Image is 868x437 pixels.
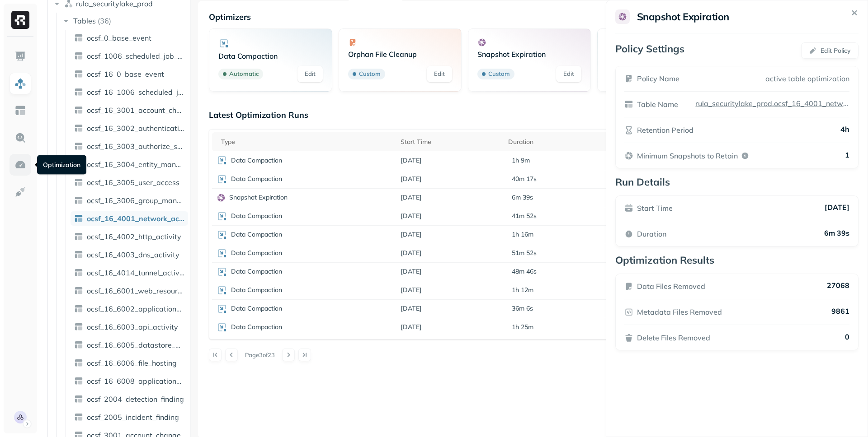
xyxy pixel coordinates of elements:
img: Ryft [11,11,29,29]
img: Integrations [14,186,26,198]
p: Data Compaction [231,175,282,183]
p: Data Compaction [231,267,282,276]
span: [DATE] [401,249,422,257]
span: [DATE] [401,193,422,202]
span: ocsf_16_4003_dns_activity [87,250,179,259]
img: table [74,178,83,187]
p: Metadata Files Removed [637,307,722,317]
p: Data Files Removed [637,281,705,292]
p: Custom [488,70,510,79]
p: Custom [359,70,381,79]
img: table [74,124,83,133]
p: 1h 9m [512,156,530,165]
p: 27068 [827,281,849,292]
p: rula_securitylake_prod.ocsf_16_4001_network_activity [693,99,849,108]
p: [DATE] [825,203,849,214]
span: ocsf_16_6008_application_error [87,377,184,386]
img: Assets [14,78,26,89]
div: Duration [508,138,601,146]
span: [DATE] [401,304,422,313]
p: Data Compaction [218,51,322,60]
img: table [74,214,83,223]
p: Data Compaction [231,286,282,294]
img: table [74,196,83,205]
span: Tables [73,16,96,25]
p: Table Name [637,99,678,110]
p: 40m 17s [512,175,537,183]
a: Edit [297,66,323,82]
span: ocsf_16_6001_web_resources_activity [87,286,184,295]
span: ocsf_2005_incident_finding [87,413,179,422]
span: ocsf_16_6002_application_lifecycle [87,304,184,313]
p: Optimizers [209,12,850,22]
img: table [74,413,83,422]
img: table [74,51,83,60]
span: [DATE] [401,323,422,331]
p: 4h [840,125,849,135]
img: Rula [14,411,27,423]
span: ocsf_16_6006_file_hosting [87,358,177,367]
p: 1h 25m [512,323,533,331]
p: Data Compaction [231,249,282,257]
img: table [74,304,83,313]
img: table [74,232,83,241]
span: ocsf_16_6005_datastore_activity [87,340,184,349]
p: Page 3 of 23 [245,351,275,359]
img: table [74,377,83,386]
img: table [74,33,83,42]
a: Edit [556,66,581,82]
p: 9861 [831,307,849,317]
img: table [74,250,83,259]
span: ocsf_16_4002_http_activity [87,232,181,241]
span: ocsf_16_6003_api_activity [87,322,178,331]
p: 1h 12m [512,286,533,294]
img: table [74,322,83,331]
div: Optimization [37,155,86,175]
p: 0 [845,332,849,343]
span: ocsf_16_3001_account_change [87,106,184,115]
span: [DATE] [401,156,422,165]
p: 6m 39s [824,228,849,239]
p: Delete Files Removed [637,332,710,343]
p: Automatic [229,70,259,79]
p: Data Compaction [231,304,282,313]
p: Start Time [637,203,673,214]
span: ocsf_16_3004_entity_management [87,160,184,169]
span: ocsf_16_3005_user_access [87,178,179,187]
p: 1 [845,150,849,161]
img: table [74,395,83,404]
span: ocsf_1006_scheduled_job_activity [87,51,184,60]
p: Run Details [615,176,859,188]
span: ocsf_16_4014_tunnel_activity [87,268,184,277]
p: Data Compaction [231,323,282,331]
div: Type [221,138,391,146]
button: Edit Policy [801,42,859,59]
img: table [74,70,83,79]
img: Dashboard [14,51,26,62]
p: ( 36 ) [98,16,111,25]
span: [DATE] [401,230,422,239]
img: Asset Explorer [14,105,26,116]
p: Orphan File Cleanup [348,50,452,59]
span: [DATE] [401,286,422,294]
span: ocsf_0_base_event [87,33,151,42]
img: table [74,286,83,295]
img: table [74,142,83,151]
a: Edit [427,66,452,82]
span: [DATE] [401,212,422,220]
p: Data Compaction [231,230,282,239]
img: table [74,88,83,97]
img: table [74,268,83,277]
p: 51m 52s [512,249,537,257]
span: [DATE] [401,175,422,183]
p: Minimum Snapshots to Retain [637,150,738,161]
p: Policy Settings [615,42,684,59]
h2: Snapshot Expiration [637,10,729,23]
span: ocsf_2004_detection_finding [87,395,184,404]
img: table [74,358,83,367]
p: 36m 6s [512,304,533,313]
p: 48m 46s [512,267,537,276]
img: table [74,340,83,349]
p: Latest Optimization Runs [209,110,308,120]
img: Optimization [14,159,26,171]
